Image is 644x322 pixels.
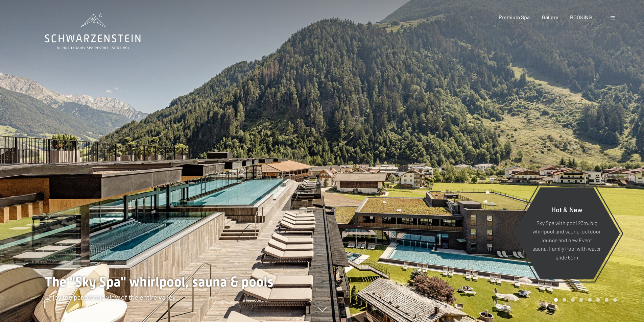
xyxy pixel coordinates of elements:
div: Carousel Page 4 [579,298,583,302]
a: Gallery [542,14,558,20]
div: Carousel Page 2 [563,298,566,302]
div: Carousel Page 8 [613,298,617,302]
div: Carousel Page 5 [588,298,592,302]
span: Hot & New [551,205,582,213]
p: Sky Spa with pool 23m, big whirlpool and sauna, outdoor lounge and new Event sauna, Family Pool w... [530,218,603,262]
a: Premium Spa [499,14,530,20]
a: Hot & New Sky Spa with pool 23m, big whirlpool and sauna, outdoor lounge and new Event sauna, Fam... [513,187,620,280]
div: Carousel Pagination [552,298,617,302]
div: Carousel Page 6 [596,298,600,302]
div: Carousel Page 3 [571,298,575,302]
a: BOOKING [570,14,592,20]
div: Carousel Page 7 [605,298,609,302]
div: Carousel Page 1 (Current Slide) [554,298,558,302]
